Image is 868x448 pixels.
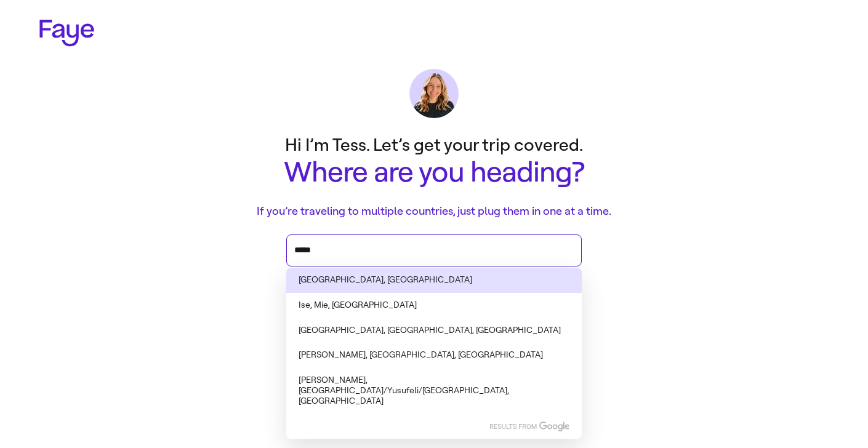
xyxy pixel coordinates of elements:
div: Press enter after you type each destination [294,235,574,266]
li: Ise, Mie, [GEOGRAPHIC_DATA] [286,293,582,318]
li: [PERSON_NAME], [GEOGRAPHIC_DATA], [GEOGRAPHIC_DATA] [286,343,582,368]
li: [PERSON_NAME], [GEOGRAPHIC_DATA]/Yusufeli/[GEOGRAPHIC_DATA], [GEOGRAPHIC_DATA] [286,368,582,414]
p: Hi I’m Tess. Let’s get your trip covered. [188,133,680,157]
h1: Where are you heading? [188,157,680,188]
p: If you’re traveling to multiple countries, just plug them in one at a time. [188,203,680,220]
li: [GEOGRAPHIC_DATA], [GEOGRAPHIC_DATA] [286,268,582,293]
li: [GEOGRAPHIC_DATA], [GEOGRAPHIC_DATA], [GEOGRAPHIC_DATA] [286,318,582,343]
